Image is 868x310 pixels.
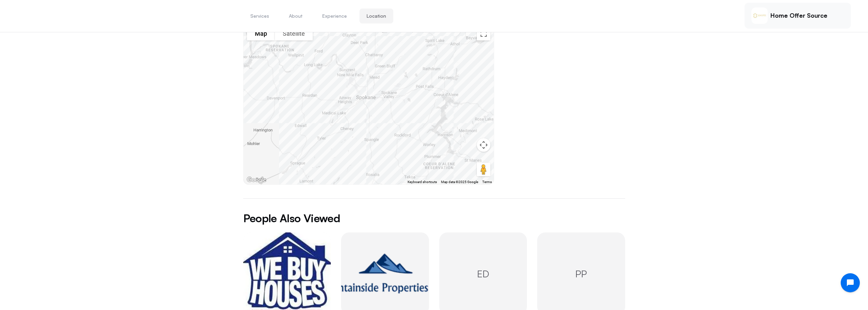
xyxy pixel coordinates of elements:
[315,9,354,23] button: Experience
[243,9,276,23] button: Services
[408,180,437,184] button: Keyboard shortcuts
[770,12,839,19] p: Home Offer Source
[575,267,587,280] span: PP
[282,9,310,23] button: About
[477,27,490,40] button: Toggle fullscreen view
[477,163,490,176] button: Drag Pegman onto the map to open Street View
[275,27,313,40] button: Show satellite imagery
[751,7,768,24] img: Devante Dickerson
[441,180,478,184] span: Map data ©2025 Google
[245,176,268,184] img: Google
[243,212,625,224] h2: People Also Viewed
[477,267,489,280] span: ED
[482,180,492,184] a: Terms (opens in new tab)
[245,176,268,184] a: Open this area in Google Maps (opens a new window)
[247,27,275,40] button: Show street map
[359,9,393,23] button: Location
[477,138,490,152] button: Map camera controls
